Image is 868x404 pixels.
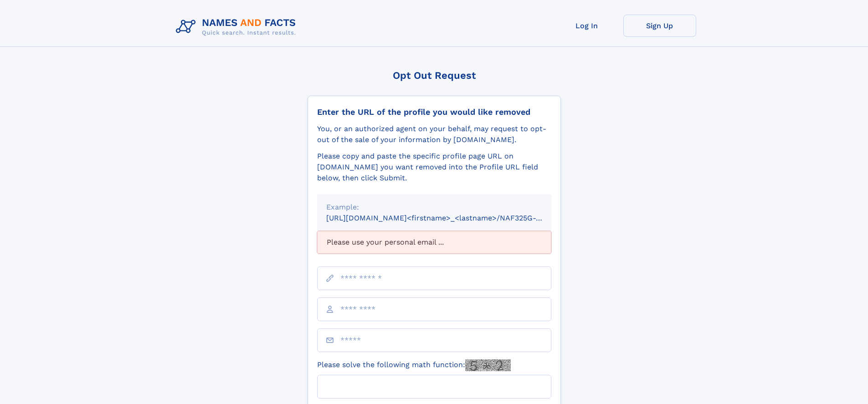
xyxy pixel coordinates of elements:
a: Log In [550,15,623,37]
small: [URL][DOMAIN_NAME]<firstname>_<lastname>/NAF325G-xxxxxxxx [326,214,569,222]
div: Please use your personal email ... [317,231,551,254]
div: Enter the URL of the profile you would like removed [317,107,551,117]
div: Please copy and paste the specific profile page URL on [DOMAIN_NAME] you want removed into the Pr... [317,151,551,184]
img: Logo Names and Facts [172,15,303,39]
label: Please solve the following math function: [317,359,511,371]
div: You, or an authorized agent on your behalf, may request to opt-out of the sale of your informatio... [317,123,551,145]
div: Example: [326,202,542,213]
div: Opt Out Request [308,70,561,81]
a: Sign Up [623,15,696,37]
